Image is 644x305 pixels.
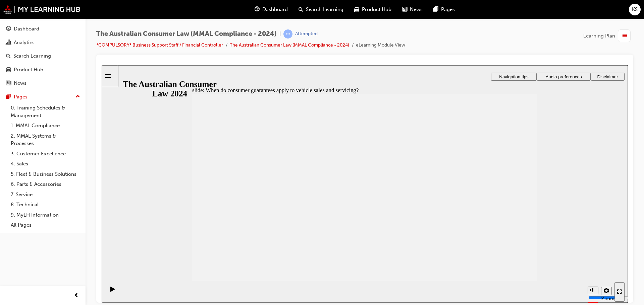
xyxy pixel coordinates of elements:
a: Search Learning [3,50,83,62]
span: guage-icon [255,5,260,14]
span: KS [632,6,638,13]
button: Pages [3,91,83,103]
a: The Australian Consumer Law (MMAL Compliance - 2024) [230,42,349,48]
a: *COMPULSORY* Business Support Staff / Financial Controller [96,42,223,48]
div: News [14,79,26,87]
span: Search Learning [306,6,343,13]
button: Mute (Ctrl+Alt+M) [486,221,497,229]
a: guage-iconDashboard [249,3,293,16]
img: mmal [3,5,80,14]
a: Product Hub [3,64,83,76]
span: Pages [441,6,455,13]
span: list-icon [622,32,627,40]
span: Dashboard [262,6,288,13]
button: Navigation tips [389,7,435,15]
button: Settings [499,222,510,230]
span: guage-icon [6,26,11,32]
input: volume [487,230,530,235]
span: news-icon [402,5,407,14]
button: DashboardAnalyticsSearch LearningProduct HubNews [3,21,83,91]
span: News [410,6,423,13]
a: 4. Sales [8,159,83,169]
a: 7. Service [8,189,83,200]
button: Enter full-screen (Ctrl+Alt+F) [513,217,523,236]
div: playback controls [3,216,15,237]
nav: slide navigation [513,216,523,237]
button: Audio preferences [435,7,489,15]
a: 6. Parts & Accessories [8,179,83,189]
span: search-icon [299,5,303,14]
a: pages-iconPages [428,3,460,16]
span: car-icon [6,67,11,73]
a: 9. MyLH Information [8,210,83,220]
span: | [279,30,281,38]
span: Disclaimer [495,9,516,14]
div: misc controls [483,216,509,237]
span: chart-icon [6,40,11,46]
a: 2. MMAL Systems & Processes [8,131,83,149]
span: Navigation tips [397,9,427,14]
div: Search Learning [13,52,51,60]
button: KS [629,4,641,15]
button: Play (Ctrl+Alt+P) [3,221,15,232]
span: pages-icon [6,94,11,100]
span: Product Hub [362,6,391,13]
a: 8. Technical [8,200,83,210]
a: search-iconSearch Learning [293,3,349,16]
button: Learning Plan [583,29,633,42]
div: Analytics [14,39,35,47]
a: Dashboard [3,23,83,35]
span: search-icon [6,53,11,59]
a: 3. Customer Excellence [8,149,83,159]
div: Dashboard [14,25,39,33]
div: Product Hub [14,66,43,74]
span: Audio preferences [444,9,480,14]
span: news-icon [6,80,11,86]
span: prev-icon [74,292,79,300]
a: All Pages [8,220,83,230]
a: news-iconNews [397,3,428,16]
a: 5. Fleet & Business Solutions [8,169,83,179]
a: News [3,77,83,89]
span: pages-icon [433,5,438,14]
button: Disclaimer [489,7,523,15]
a: Analytics [3,36,83,49]
span: car-icon [354,5,359,14]
div: Pages [14,93,28,101]
div: Attempted [295,31,318,37]
a: car-iconProduct Hub [349,3,397,16]
label: Zoom to fit [499,230,513,250]
span: learningRecordVerb_ATTEMPT-icon [283,29,292,39]
a: 0. Training Schedules & Management [8,103,83,121]
span: Learning Plan [583,32,615,40]
li: eLearning Module View [356,42,405,49]
span: The Australian Consumer Law (MMAL Compliance - 2024) [96,30,277,38]
span: up-icon [75,92,80,101]
a: 1. MMAL Compliance [8,121,83,131]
